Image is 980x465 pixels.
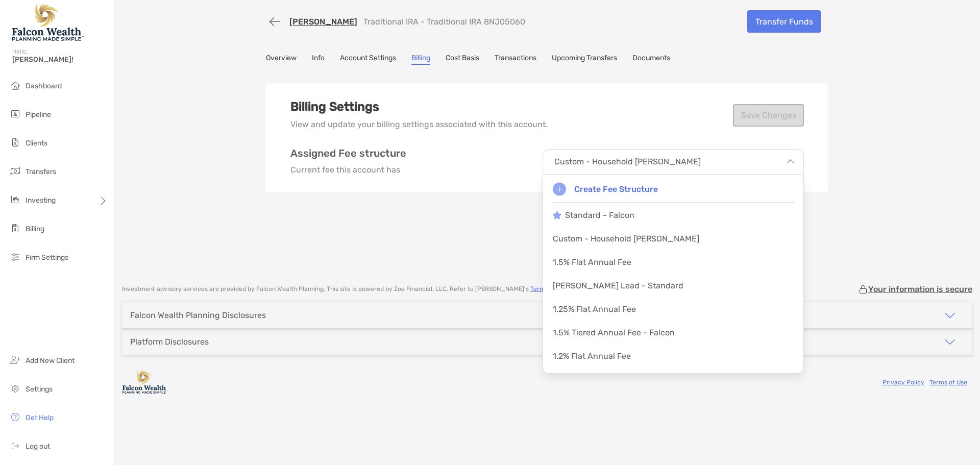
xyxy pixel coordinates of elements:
[26,385,53,394] span: Settings
[530,285,568,292] a: Terms of Use
[26,110,51,119] span: Pipeline
[9,222,21,234] img: billing icon
[9,136,21,149] img: clients icon
[553,182,566,196] img: Add Icon
[747,10,821,33] a: Transfer Funds
[26,253,68,262] span: Firm Settings
[446,54,479,65] a: Cost Basis
[553,210,561,220] img: Option Icon
[553,351,631,361] p: 1.2% Flat Annual Fee
[944,309,956,322] img: icon arrow
[495,54,536,65] a: Transactions
[12,55,108,64] span: [PERSON_NAME]!
[553,328,675,337] p: 1.5% Tiered Annual Fee - Falcon
[944,336,956,348] img: icon arrow
[553,234,699,243] p: Custom - Household [PERSON_NAME]
[290,118,548,131] p: View and update your billing settings associated with this account.
[553,281,683,290] p: [PERSON_NAME] Lead - Standard
[26,225,44,233] span: Billing
[552,54,617,65] a: Upcoming Transfers
[26,196,56,205] span: Investing
[26,356,75,365] span: Add New Client
[9,354,21,366] img: add_new_client icon
[632,54,670,65] a: Documents
[122,371,168,394] img: company logo
[312,54,325,65] a: Info
[363,17,525,27] p: Traditional IRA - Traditional IRA 8NJ05060
[26,82,62,90] span: Dashboard
[868,284,972,294] p: Your information is secure
[340,54,396,65] a: Account Settings
[9,165,21,177] img: transfers icon
[289,17,357,27] a: [PERSON_NAME]
[26,413,54,422] span: Get Help
[9,382,21,395] img: settings icon
[122,285,720,293] p: Investment advisory services are provided by Falcon Wealth Planning . This site is powered by Zoe...
[554,157,701,166] p: Custom - Household [PERSON_NAME]
[290,100,548,114] h3: Billing Settings
[130,310,266,320] div: Falcon Wealth Planning Disclosures
[26,167,56,176] span: Transfers
[9,411,21,423] img: get-help icon
[26,442,50,451] span: Log out
[9,193,21,206] img: investing icon
[883,379,924,386] a: Privacy Policy
[565,210,634,220] p: Standard - Falcon
[553,257,631,267] p: 1.5% Flat Annual Fee
[130,337,209,347] div: Platform Disclosures
[26,139,47,148] span: Clients
[9,251,21,263] img: firm-settings icon
[266,54,297,65] a: Overview
[290,147,406,159] h5: Assigned Fee structure
[929,379,967,386] a: Terms of Use
[9,439,21,452] img: logout icon
[411,54,430,65] a: Billing
[553,304,636,314] p: 1.25% Flat Annual Fee
[12,4,84,41] img: Falcon Wealth Planning Logo
[9,108,21,120] img: pipeline icon
[290,163,406,176] p: Current fee this account has
[574,183,658,195] p: Create Fee Structure
[9,79,21,91] img: dashboard icon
